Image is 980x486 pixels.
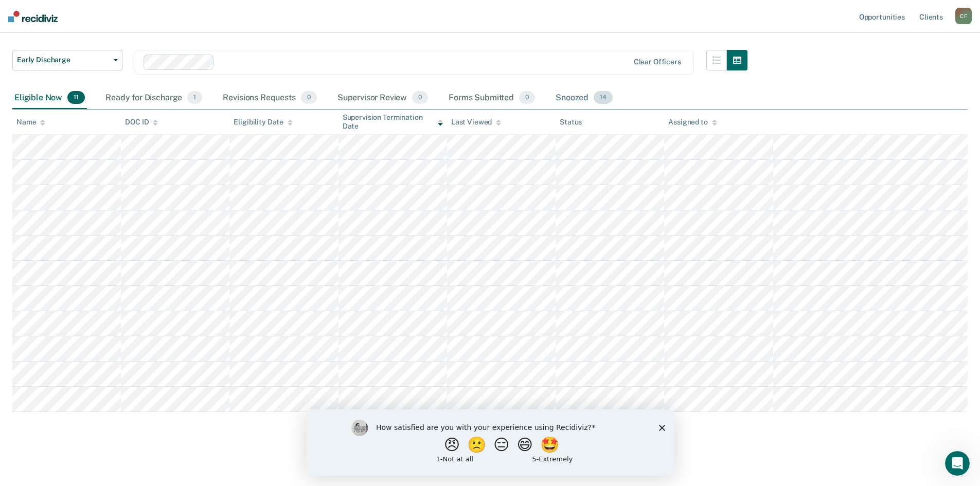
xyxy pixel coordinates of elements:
[955,8,972,24] button: CF
[306,409,674,476] iframe: Survey by Kim from Recidiviz
[668,118,717,127] div: Assigned to
[12,50,122,70] button: Early Discharge
[125,118,158,127] div: DOC ID
[955,8,972,24] div: C F
[335,87,431,110] div: Supervisor Review0
[221,87,318,110] div: Revisions Requests0
[103,87,204,110] div: Ready for Discharge1
[234,118,293,127] div: Eligibility Date
[343,113,443,131] div: Supervision Termination Date
[67,91,85,104] span: 11
[12,87,87,110] div: Eligible Now11
[412,91,428,104] span: 0
[560,118,582,127] div: Status
[17,56,110,64] span: Early Discharge
[187,91,202,104] span: 1
[8,11,58,22] img: Recidiviz
[519,91,535,104] span: 0
[554,87,615,110] div: Snoozed14
[594,91,613,104] span: 14
[451,118,501,127] div: Last Viewed
[447,87,537,110] div: Forms Submitted0
[634,58,681,66] div: Clear officers
[301,91,317,104] span: 0
[945,451,970,476] iframe: Intercom live chat
[16,118,45,127] div: Name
